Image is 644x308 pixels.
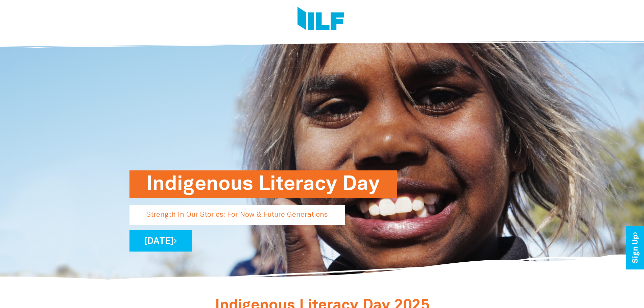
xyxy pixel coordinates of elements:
a: [DATE] [129,230,192,252]
img: Logo [297,7,344,32]
p: Strength In Our Stories: For Now & Future Generations [129,205,345,225]
h1: Indigenous Literacy Day [146,170,380,198]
